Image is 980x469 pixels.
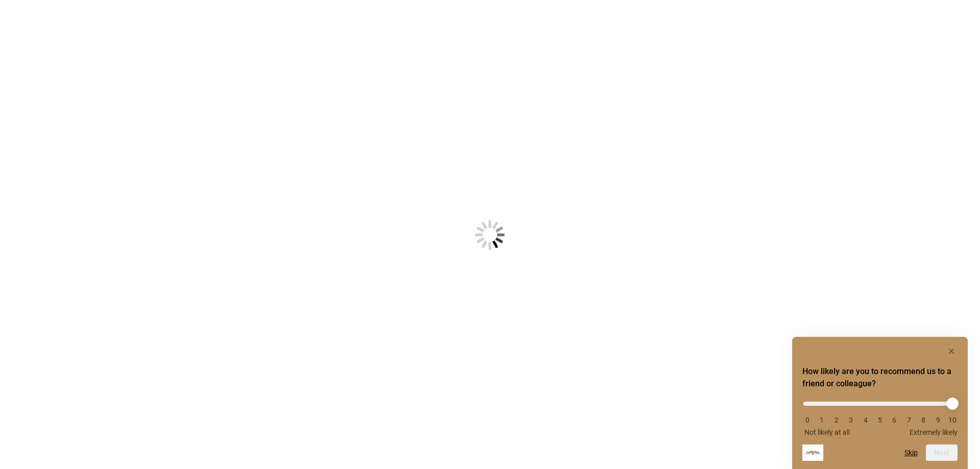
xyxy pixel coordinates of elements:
li: 0 [802,416,813,424]
div: How likely are you to recommend us to a friend or colleague? Select an option from 0 to 10, with ... [802,394,958,436]
div: How likely are you to recommend us to a friend or colleague? Select an option from 0 to 10, with ... [802,345,958,461]
li: 4 [861,416,871,424]
button: Skip [904,449,918,457]
h2: How likely are you to recommend us to a friend or colleague? Select an option from 0 to 10, with ... [802,365,958,390]
li: 10 [947,416,958,424]
span: Extremely likely [910,428,958,436]
li: 6 [889,416,899,424]
li: 2 [831,416,842,424]
button: Next question [926,445,958,461]
li: 1 [817,416,827,424]
li: 7 [904,416,914,424]
img: Loading [425,169,555,300]
li: 9 [933,416,943,424]
li: 8 [918,416,928,424]
li: 3 [846,416,856,424]
span: Not likely at all [804,428,850,436]
li: 5 [875,416,885,424]
button: Hide survey [945,345,958,357]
